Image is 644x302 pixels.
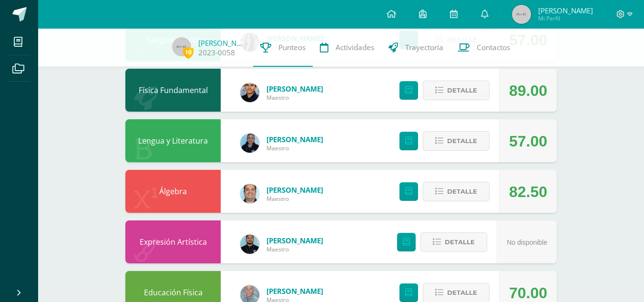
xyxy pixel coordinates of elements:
a: [PERSON_NAME] [266,286,323,296]
span: Detalle [445,233,475,251]
div: Expresión Artística [125,220,221,263]
div: Física Fundamental [125,69,221,112]
a: 2023-0058 [198,48,235,58]
span: Contactos [477,42,510,52]
a: [PERSON_NAME] [266,135,323,144]
span: Detalle [447,82,477,99]
span: Maestro [266,94,323,102]
div: 89.00 [509,69,547,112]
span: 10 [183,46,194,58]
span: Maestro [266,245,323,253]
img: 9587b11a6988a136ca9b298a8eab0d3f.png [240,134,259,153]
span: No disponible [507,239,547,246]
a: [PERSON_NAME] [198,38,246,48]
span: Maestro [266,195,323,203]
button: Detalle [423,81,490,100]
button: Detalle [420,232,487,252]
div: 82.50 [509,170,547,213]
span: Maestro [266,144,323,152]
button: Detalle [423,182,490,201]
img: 45x45 [512,5,531,24]
a: [PERSON_NAME] [266,236,323,245]
button: Detalle [423,131,490,151]
a: [PERSON_NAME] [266,185,323,195]
div: 57.00 [509,120,547,163]
div: Álgebra [125,170,221,213]
span: Punteos [278,42,306,52]
img: 9f25a704c7e525b5c9fe1d8c113699e7.png [240,235,259,254]
div: Lengua y Literatura [125,119,221,162]
a: Trayectoria [381,29,450,67]
img: 45x45 [172,37,191,56]
img: 332fbdfa08b06637aa495b36705a9765.png [240,184,259,203]
a: Actividades [313,29,381,67]
span: Trayectoria [405,42,443,52]
span: Detalle [447,183,477,200]
a: Contactos [450,29,517,67]
span: Mi Perfil [538,14,593,22]
img: 118ee4e8e89fd28cfd44e91cd8d7a532.png [240,83,259,102]
span: [PERSON_NAME] [538,6,593,15]
a: [PERSON_NAME] [266,84,323,94]
a: Punteos [253,29,313,67]
span: Actividades [336,42,374,52]
span: Detalle [447,132,477,150]
span: Detalle [447,284,477,302]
